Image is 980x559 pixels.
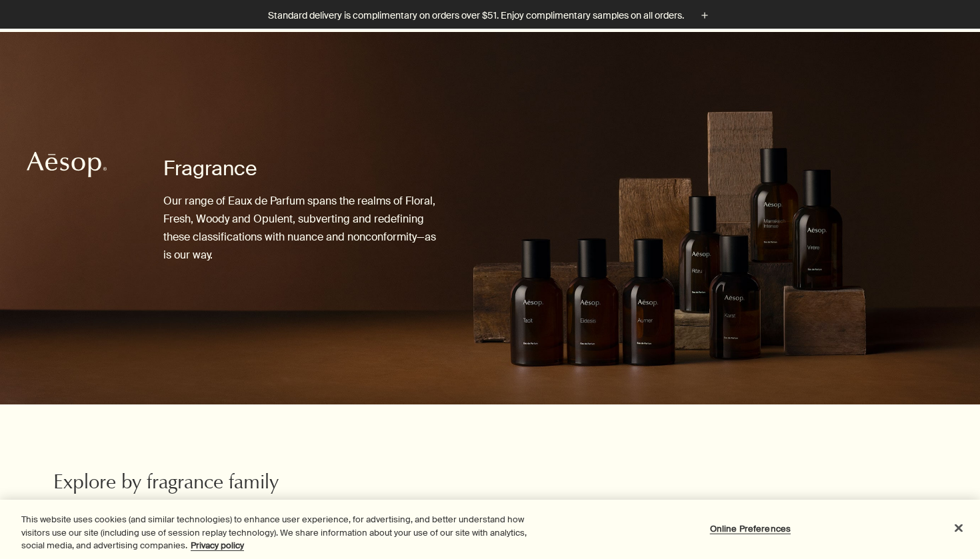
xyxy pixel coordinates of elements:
[191,540,244,551] a: More information about your privacy, opens in a new tab
[163,192,437,265] p: Our range of Eaux de Parfum spans the realms of Floral, Fresh, Woody and Opulent, subverting and ...
[27,151,107,178] svg: Aesop
[53,471,345,498] h2: Explore by fragrance family
[709,515,792,542] button: Online Preferences, Opens the preference center dialog
[944,513,973,542] button: Close
[268,8,712,23] button: Standard delivery is complimentary on orders over $51. Enjoy complimentary samples on all orders.
[21,513,539,552] div: This website uses cookies (and similar technologies) to enhance user experience, for advertising,...
[163,155,437,182] h1: Fragrance
[268,9,684,23] p: Standard delivery is complimentary on orders over $51. Enjoy complimentary samples on all orders.
[23,148,110,185] a: Aesop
